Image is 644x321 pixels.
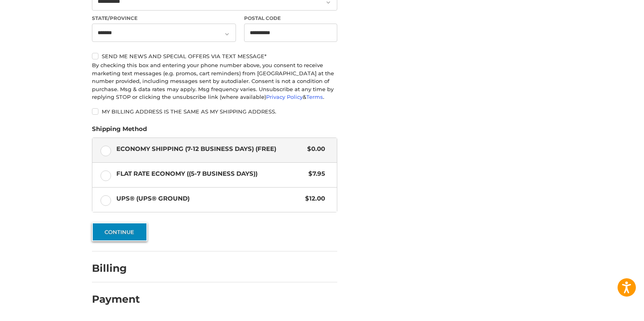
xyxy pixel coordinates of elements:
button: Continue [92,223,147,241]
label: Send me news and special offers via text message* [92,53,337,59]
label: State/Province [92,15,236,22]
legend: Shipping Method [92,124,147,138]
div: By checking this box and entering your phone number above, you consent to receive marketing text ... [92,61,337,101]
span: $7.95 [304,169,325,179]
label: Postal Code [244,15,338,22]
span: $0.00 [303,144,325,154]
span: Flat Rate Economy ((5-7 Business Days)) [116,169,305,179]
span: UPS® (UPS® Ground) [116,194,301,203]
span: $12.00 [301,194,325,203]
span: Economy Shipping (7-12 Business Days) (Free) [116,144,303,154]
label: My billing address is the same as my shipping address. [92,108,337,115]
h2: Billing [92,262,140,275]
a: Terms [306,94,323,100]
a: Privacy Policy [266,94,303,100]
h2: Payment [92,293,140,306]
